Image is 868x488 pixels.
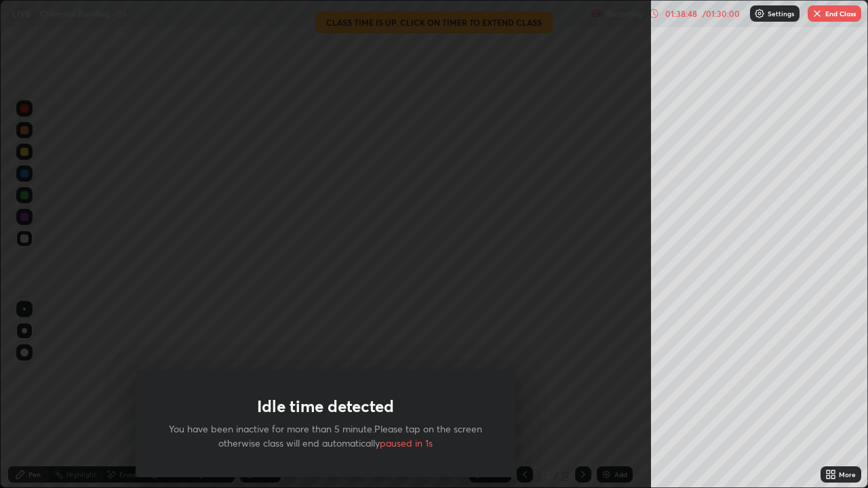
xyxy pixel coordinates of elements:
div: / 01:30:00 [700,9,742,18]
div: More [839,471,856,478]
button: End Class [808,5,861,22]
span: paused in 1s [380,436,433,449]
img: end-class-cross [812,8,823,19]
p: Settings [768,10,794,17]
h1: Idle time detected [257,396,394,416]
p: You have been inactive for more than 5 minute.Please tap on the screen otherwise class will end a... [168,422,483,450]
div: 01:38:48 [662,9,700,18]
img: class-settings-icons [754,8,765,19]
